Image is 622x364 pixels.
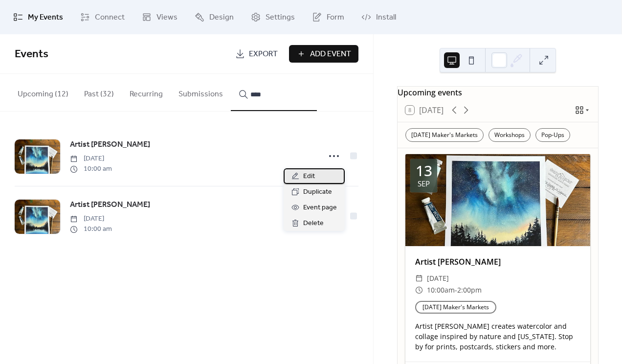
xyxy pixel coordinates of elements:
span: [DATE] [427,273,449,284]
div: 13 [416,163,432,178]
span: [DATE] [70,214,112,224]
span: 2:00pm [457,284,482,296]
span: Add Event [310,48,351,60]
span: 10:00 am [70,164,112,174]
span: 10:00am [427,284,455,296]
span: [DATE] [70,154,112,164]
span: - [455,284,457,296]
span: Duplicate [303,186,332,198]
a: Install [354,4,403,30]
a: My Events [6,4,70,30]
span: Export [249,48,278,60]
div: [DATE] Maker's Markets [405,128,484,142]
div: Artist [PERSON_NAME] [405,256,590,268]
a: Design [187,4,241,30]
button: Recurring [122,74,171,110]
span: Event page [303,202,337,214]
span: Delete [303,218,324,229]
div: Pop-Ups [535,128,570,142]
div: Workshops [489,128,531,142]
button: Upcoming (12) [10,74,76,110]
span: Artist [PERSON_NAME] [70,139,150,151]
div: Artist [PERSON_NAME] creates watercolor and collage inspired by nature and [US_STATE]. Stop by fo... [405,321,590,352]
span: Connect [95,12,125,23]
span: Design [209,12,234,23]
a: Settings [244,4,302,30]
a: Export [228,45,285,63]
span: Form [327,12,344,23]
button: Add Event [289,45,358,63]
span: Edit [303,171,315,182]
span: 10:00 am [70,224,112,234]
a: Artist [PERSON_NAME] [70,138,150,151]
a: Views [134,4,185,30]
div: ​ [415,273,423,284]
button: Submissions [171,74,231,110]
span: Views [156,12,178,23]
div: Sep [418,180,430,187]
button: Past (32) [76,74,122,110]
span: Install [376,12,396,23]
div: ​ [415,284,423,296]
a: Connect [73,4,132,30]
span: My Events [28,12,63,23]
span: Settings [266,12,295,23]
span: Events [15,44,48,65]
a: Artist [PERSON_NAME] [70,199,150,211]
a: Form [305,4,352,30]
div: Upcoming events [398,87,598,98]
